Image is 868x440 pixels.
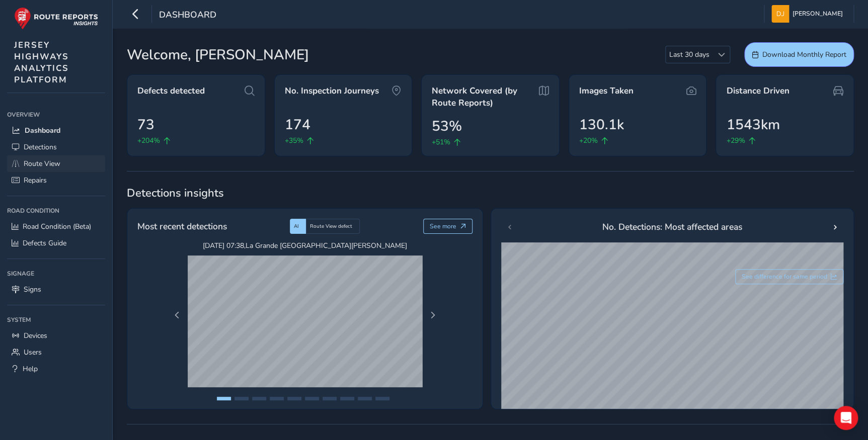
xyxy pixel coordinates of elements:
div: Road Condition [7,203,105,218]
span: Users [24,347,42,357]
span: Route View [24,159,60,168]
span: Network Covered (by Route Reports) [432,85,537,109]
span: Images Taken [579,85,634,97]
button: Page 3 [252,397,266,400]
div: Open Intercom Messenger [834,406,858,430]
span: Defects detected [137,85,205,97]
span: Help [23,364,38,374]
span: 73 [137,114,154,135]
span: +20% [579,135,598,146]
span: 1543km [726,114,779,135]
button: Page 10 [375,397,389,400]
span: See more [430,222,456,230]
a: Signs [7,281,105,298]
a: Road Condition (Beta) [7,218,105,235]
span: +204% [137,135,160,146]
span: JERSEY HIGHWAYS ANALYTICS PLATFORM [14,39,69,85]
button: Next Page [426,308,440,322]
span: Detections [24,142,57,152]
span: 130.1k [579,114,624,135]
span: Detections insights [127,186,854,201]
span: Dashboard [159,9,216,23]
span: Dashboard [25,126,60,135]
a: Defects Guide [7,235,105,251]
button: Page 4 [270,397,284,400]
span: Distance Driven [726,85,789,97]
img: rr logo [14,7,98,30]
span: No. Inspection Journeys [285,85,379,97]
span: [DATE] 07:38 , La Grande [GEOGRAPHIC_DATA][PERSON_NAME] [188,241,422,250]
span: +51% [432,137,450,147]
span: Most recent detections [137,220,227,233]
a: Devices [7,327,105,344]
img: diamond-layout [771,5,789,23]
span: See difference for same period [742,273,827,281]
span: Last 30 days [666,46,713,63]
a: Help [7,361,105,377]
button: Previous Page [170,308,184,322]
span: 174 [285,114,310,135]
span: Repairs [24,175,47,185]
button: Page 2 [234,397,249,400]
button: Page 5 [287,397,301,400]
span: Defects Guide [23,238,66,248]
span: Welcome, [PERSON_NAME] [127,44,309,65]
div: System [7,312,105,327]
span: +35% [285,135,303,146]
span: Signs [24,285,41,294]
button: Download Monthly Report [744,42,854,67]
span: No. Detections: Most affected areas [602,220,742,233]
span: Devices [24,331,47,340]
span: Road Condition (Beta) [23,222,91,231]
button: See more [423,219,473,234]
div: Signage [7,266,105,281]
div: Overview [7,107,105,122]
span: AI [294,223,299,230]
div: AI [290,219,306,234]
button: See difference for same period [735,269,844,284]
button: Page 7 [323,397,337,400]
button: [PERSON_NAME] [771,5,846,23]
button: Page 6 [305,397,319,400]
button: Page 9 [358,397,372,400]
a: Route View [7,155,105,172]
div: Route View defect [306,219,360,234]
button: Page 8 [340,397,354,400]
span: 53% [432,116,462,137]
a: Repairs [7,172,105,189]
a: Detections [7,139,105,155]
span: Download Monthly Report [762,50,846,59]
a: Dashboard [7,122,105,139]
span: Route View defect [310,223,352,230]
span: [PERSON_NAME] [793,5,843,23]
span: +29% [726,135,745,146]
button: Page 1 [217,397,231,400]
a: Users [7,344,105,361]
